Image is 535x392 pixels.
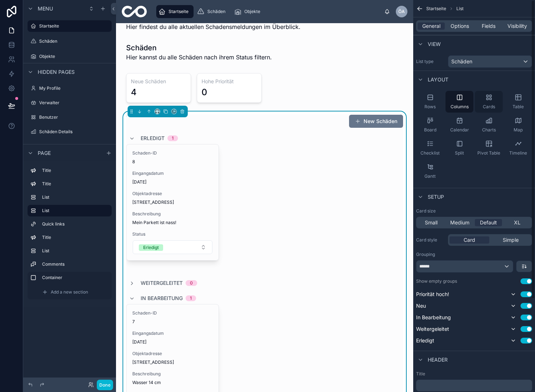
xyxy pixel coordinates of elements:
[349,115,403,128] button: New Schäden
[448,55,532,68] button: Schäden
[132,179,213,185] span: [DATE]
[424,127,436,133] span: Board
[416,237,445,243] label: Card style
[416,59,445,64] label: List type
[51,289,88,295] span: Add a new section
[416,337,434,344] span: Erledigt
[132,359,213,365] span: [STREET_ADDRESS]
[416,371,532,377] label: Title
[156,5,194,18] a: Startseite
[153,4,384,20] div: scrollable content
[207,9,225,14] span: Schäden
[132,191,213,197] span: Objektadresse
[38,149,51,157] span: Page
[426,6,446,12] span: Startseite
[190,295,192,301] div: 1
[445,137,473,159] button: Split
[424,104,436,110] span: Rows
[39,38,110,44] label: Schäden
[42,181,109,187] label: Title
[456,6,464,12] span: List
[132,351,213,357] span: Objektadresse
[416,252,435,257] label: Grouping
[428,356,448,363] span: Header
[464,236,475,244] span: Card
[482,22,495,30] span: Fields
[132,170,213,176] span: Eingangsdatum
[28,126,112,138] a: Schäden Details
[422,22,440,30] span: General
[39,23,107,29] label: Startseite
[450,127,469,133] span: Calendar
[97,380,113,390] button: Done
[416,114,444,136] button: Board
[416,208,436,214] label: Card size
[445,91,473,113] button: Columns
[38,5,53,12] span: Menu
[39,100,110,106] label: Verwalter
[504,114,532,136] button: Map
[132,380,213,385] span: Wasser 14 cm
[172,135,174,141] div: 1
[420,150,440,156] span: Checklist
[132,150,213,156] span: Schaden-ID
[398,9,405,14] span: ÖA
[38,68,75,76] span: Hidden pages
[28,35,112,47] a: Schäden
[28,51,112,62] a: Objekte
[28,97,112,109] a: Verwalter
[416,380,532,391] div: scrollable content
[416,91,444,113] button: Rows
[28,111,112,123] a: Benutzer
[507,22,527,30] span: Visibility
[416,278,457,284] label: Show empty groups
[480,219,497,226] span: Default
[126,144,219,261] a: Schaden-ID8Eingangsdatum[DATE]Objektadresse[STREET_ADDRESS]BeschreibungMein Parkett ist nass!Stat...
[39,114,110,120] label: Benutzer
[132,310,213,316] span: Schaden-ID
[450,219,469,226] span: Medium
[190,280,193,286] div: 0
[141,135,165,142] span: Erledigt
[416,314,451,321] span: In Bearbeitung
[23,161,116,307] div: scrollable content
[42,168,109,173] label: Title
[169,9,188,14] span: Startseite
[475,137,503,159] button: Pivot Table
[513,104,524,110] span: Table
[416,302,426,309] span: Neu
[514,127,523,133] span: Map
[39,85,110,91] label: My Profile
[132,211,213,217] span: Beschreibung
[451,22,469,30] span: Options
[445,114,473,136] button: Calendar
[141,279,183,287] span: Weitergeleitet
[39,54,110,59] label: Objekte
[428,41,441,48] span: View
[132,159,213,165] span: 8
[141,295,183,302] span: In Bearbeitung
[133,240,212,254] button: Select Button
[28,20,112,32] a: Startseite
[416,291,449,298] span: Priorität hoch!
[428,193,444,201] span: Setup
[451,104,469,110] span: Columns
[42,221,109,227] label: Quick links
[42,235,109,240] label: Title
[132,220,213,225] span: Mein Parkett ist nass!
[195,5,231,18] a: Schäden
[475,114,503,136] button: Charts
[132,231,213,237] span: Status
[416,160,444,182] button: Gantt
[122,6,147,17] img: App logo
[42,275,109,281] label: Container
[416,137,444,159] button: Checklist
[509,150,527,156] span: Timeline
[504,91,532,113] button: Table
[451,58,472,65] span: Schäden
[132,339,213,345] span: [DATE]
[514,219,521,226] span: XL
[42,194,109,200] label: List
[428,76,448,83] span: Layout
